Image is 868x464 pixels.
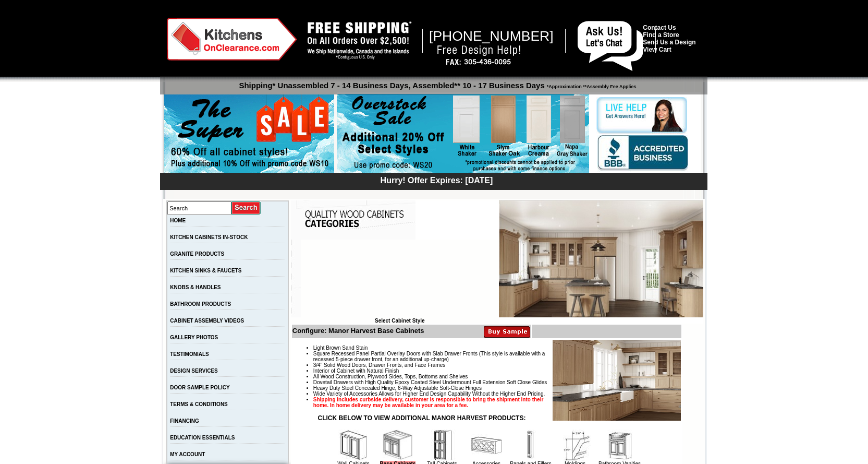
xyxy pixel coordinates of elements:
a: TESTIMONIALS [170,351,209,357]
span: Wide Variety of Accessories Allows for Higher End Design Capability Without the Higher End Pricing. [313,391,545,397]
span: Interior of Cabinet with Natural Finish [313,368,399,374]
a: EDUCATION ESSENTIALS [170,435,235,441]
strong: Shipping includes curbside delivery, customer is responsible to bring the shipment into their hom... [313,397,544,408]
a: BATHROOM PRODUCTS [170,301,231,307]
img: Manor Harvest [499,200,703,317]
img: Kitchens on Clearance Logo [167,18,297,61]
img: Accessories [471,430,502,461]
span: Heavy Duty Steel Concealed Hinge, 6-Way Adjustable Soft-Close Hinges [313,385,482,391]
a: View Cart [643,46,671,53]
strong: CLICK BELOW TO VIEW ADDITIONAL MANOR HARVEST PRODUCTS: [318,414,526,422]
img: Wall Cabinets [338,430,369,461]
a: KITCHEN SINKS & FAUCETS [170,268,241,273]
a: Send Us a Design [643,39,695,46]
span: All Wood Construction, Plywood Sides, Tops, Bottoms and Shelves [313,374,468,379]
img: Product Image [553,340,681,421]
img: Bathroom Vanities [604,430,635,461]
span: Dovetail Drawers with High Quality Epoxy Coated Steel Undermount Full Extension Soft Close Glides [313,379,547,385]
p: Shipping* Unassembled 7 - 14 Business Days, Assembled** 10 - 17 Business Days [165,76,707,90]
b: Configure: Manor Harvest Base Cabinets [292,327,424,335]
div: Hurry! Offer Expires: [DATE] [165,174,707,185]
span: Light Brown Sand Stain [313,345,368,351]
a: MY ACCOUNT [170,451,205,457]
img: Tall Cabinets [426,430,458,461]
a: Contact Us [643,24,676,31]
span: [PHONE_NUMBER] [429,28,554,44]
a: KNOBS & HANDLES [170,284,221,290]
a: FINANCING [170,418,199,424]
img: Base Cabinets [382,430,413,461]
img: Moldings [559,430,591,461]
a: DESIGN SERVICES [170,368,218,374]
span: *Approximation **Assembly Fee Applies [545,81,637,89]
span: 3/4" Solid Wood Doors, Drawer Fronts, and Face Frames [313,362,445,368]
span: Square Recessed Panel Partial Overlay Doors with Slab Drawer Fronts (This style is available with... [313,351,545,362]
a: TERMS & CONDITIONS [170,401,228,407]
img: Panels and Fillers [515,430,546,461]
b: Select Cabinet Style [375,318,425,324]
a: KITCHEN CABINETS IN-STOCK [170,234,248,240]
iframe: Browser incompatible [301,240,499,318]
input: Submit [231,201,261,215]
a: DOOR SAMPLE POLICY [170,385,229,390]
a: Find a Store [643,31,679,39]
a: CABINET ASSEMBLY VIDEOS [170,318,244,324]
a: GRANITE PRODUCTS [170,251,224,257]
a: HOME [170,218,186,223]
a: GALLERY PHOTOS [170,335,218,340]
